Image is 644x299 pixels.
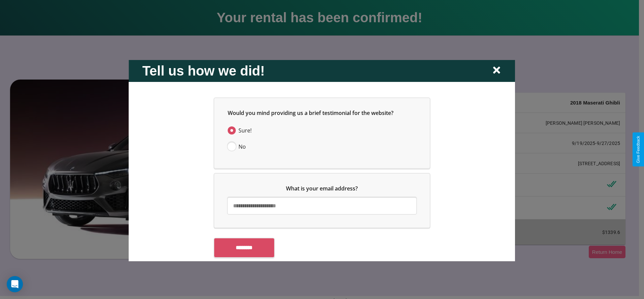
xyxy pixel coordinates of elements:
span: No [238,142,246,150]
h2: Tell us how we did! [142,63,265,78]
div: Open Intercom Messenger [7,276,23,292]
span: What is your email address? [286,184,358,192]
div: Give Feedback [636,136,641,163]
span: Sure! [238,126,252,134]
span: Would you mind providing us a brief testimonial for the website? [228,109,393,116]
